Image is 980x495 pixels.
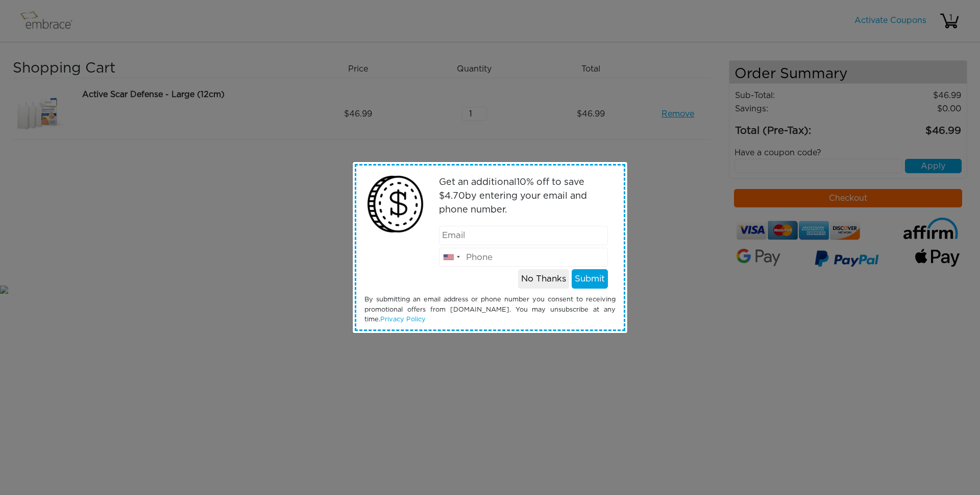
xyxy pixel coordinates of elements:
[445,192,465,201] span: 4.70
[380,316,426,323] a: Privacy Policy
[572,269,608,289] button: Submit
[439,226,608,245] input: Email
[362,171,429,238] img: money2.png
[517,178,526,187] span: 10
[357,295,623,324] div: By submitting an email address or phone number you consent to receiving promotional offers from [...
[518,269,569,289] button: No Thanks
[439,248,463,267] div: United States: +1
[439,176,608,217] p: Get an additional % off to save $ by entering your email and phone number.
[439,248,608,267] input: Phone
